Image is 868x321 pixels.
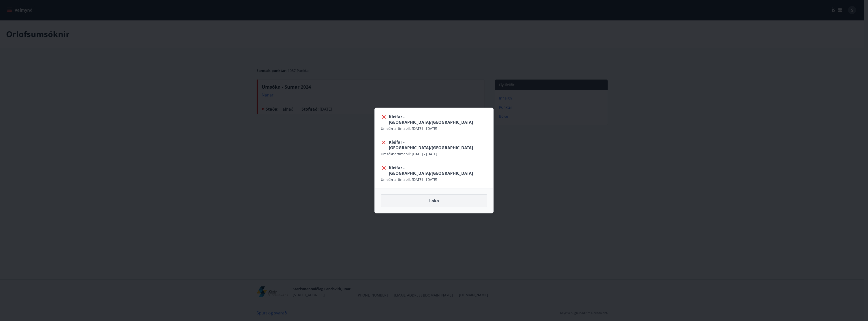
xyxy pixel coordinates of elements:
[389,114,487,125] p: Kleifar - [GEOGRAPHIC_DATA]/[GEOGRAPHIC_DATA]
[412,177,437,182] span: [DATE] - [DATE]
[381,126,487,131] p: Umsóknartímabil :
[412,152,437,156] span: [DATE] - [DATE]
[389,165,487,176] p: Kleifar - [GEOGRAPHIC_DATA]/[GEOGRAPHIC_DATA]
[381,177,487,182] p: Umsóknartímabil :
[381,194,487,207] button: Loka
[381,152,487,157] p: Umsóknartímabil :
[389,139,487,151] p: Kleifar - [GEOGRAPHIC_DATA]/[GEOGRAPHIC_DATA]
[412,126,437,131] span: [DATE] - [DATE]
